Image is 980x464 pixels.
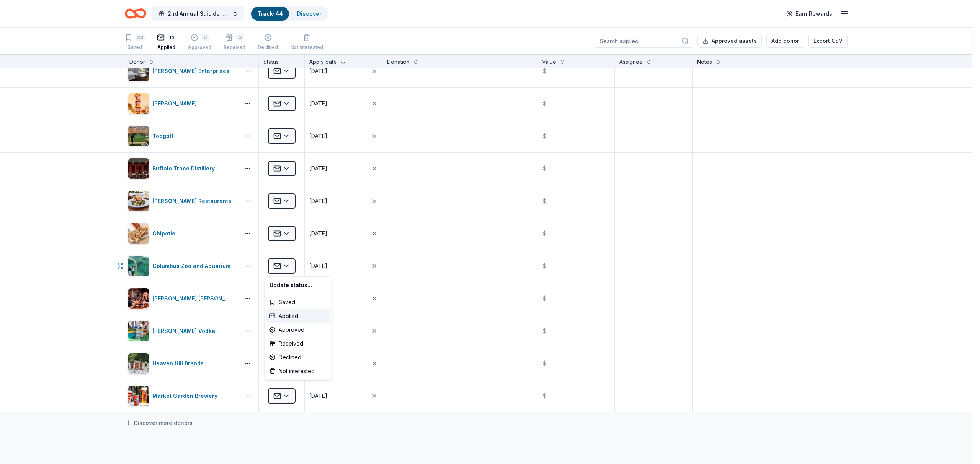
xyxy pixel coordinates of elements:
[266,309,330,323] div: Applied
[266,295,330,309] div: Saved
[266,350,330,364] div: Declined
[266,337,330,350] div: Received
[266,364,330,378] div: Not interested
[266,278,330,292] div: Update status...
[266,323,330,337] div: Approved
